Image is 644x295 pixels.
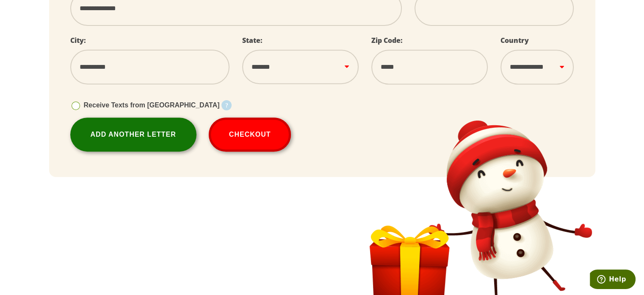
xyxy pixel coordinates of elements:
label: Zip Code: [371,36,403,45]
iframe: Opens a widget where you can find more information [590,270,636,291]
label: State: [242,36,263,45]
label: Country [500,36,529,45]
button: Checkout [209,118,291,152]
span: Receive Texts from [GEOGRAPHIC_DATA] [84,101,220,109]
label: City: [70,36,86,45]
a: Add Another Letter [70,118,196,152]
